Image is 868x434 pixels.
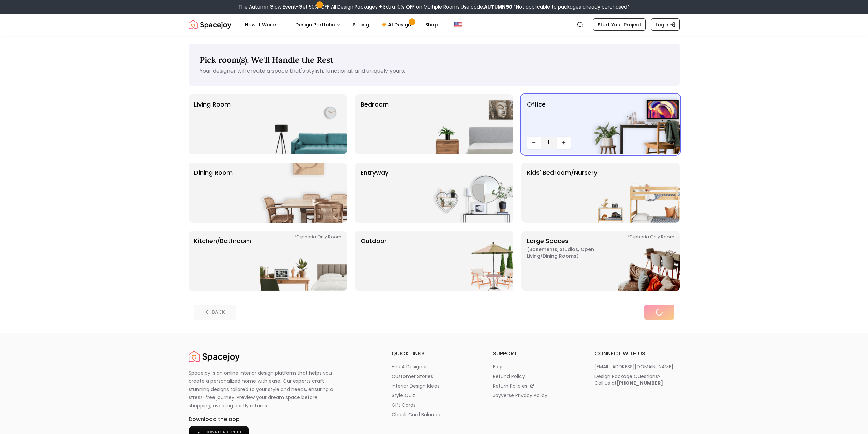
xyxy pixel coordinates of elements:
b: AUTUMN50 [484,3,512,10]
img: Spacejoy Logo [189,350,240,363]
img: United States [454,20,462,29]
p: refund policy [493,373,525,380]
div: Design Package Questions? Call us at [594,373,663,387]
img: Office [592,94,680,154]
a: gift cards [392,402,477,408]
button: Design Portfolio [290,18,346,31]
img: Spacejoy Logo [189,18,231,31]
span: 1 [543,139,554,147]
button: Increase quantity [557,137,571,149]
p: joyverse privacy policy [493,392,547,399]
img: entryway [426,163,513,223]
p: Your designer will create a space that's stylish, functional, and uniquely yours. [200,67,669,75]
p: hire a designer [392,363,427,370]
p: Living Room [194,100,231,149]
a: [EMAIL_ADDRESS][DOMAIN_NAME] [594,363,680,370]
img: Bedroom [426,94,513,154]
a: Spacejoy [189,350,240,363]
p: interior design ideas [392,382,440,389]
b: [PHONE_NUMBER] [617,380,663,387]
h6: support [493,350,578,358]
a: return policies [493,382,578,389]
a: AI Design [376,18,418,31]
a: joyverse privacy policy [493,392,578,399]
a: Login [651,18,680,31]
button: Decrease quantity [527,137,541,149]
button: How It Works [239,18,289,31]
img: Living Room [260,94,347,154]
img: Kitchen/Bathroom *Euphoria Only [260,231,347,291]
p: Dining Room [194,168,233,217]
img: Kids' Bedroom/Nursery [592,163,680,223]
p: gift cards [392,402,416,408]
img: Dining Room [260,163,347,223]
p: Kitchen/Bathroom [194,236,251,285]
a: Design Package Questions?Call us at[PHONE_NUMBER] [594,373,680,387]
p: check card balance [392,411,440,418]
nav: Global [189,14,680,36]
p: customer stories [392,373,433,380]
a: style quiz [392,392,477,399]
h6: connect with us [594,350,680,358]
a: Shop [420,18,443,31]
p: faqs [493,363,504,370]
p: [EMAIL_ADDRESS][DOMAIN_NAME] [594,363,673,370]
p: style quiz [392,392,415,399]
p: Bedroom [361,100,389,149]
nav: Main [239,18,443,31]
h6: quick links [392,350,477,358]
a: Pricing [347,18,374,31]
p: Office [527,100,546,134]
span: Pick room(s). We'll Handle the Rest [200,55,334,65]
img: Outdoor [426,231,513,291]
a: customer stories [392,373,477,380]
a: faqs [493,363,578,370]
a: check card balance [392,411,477,418]
p: entryway [361,168,388,217]
img: Large Spaces *Euphoria Only [592,231,680,291]
a: hire a designer [392,363,477,370]
p: Large Spaces [527,236,612,285]
a: Start Your Project [593,18,646,31]
p: Spacejoy is an online interior design platform that helps you create a personalized home with eas... [189,369,341,410]
span: *Not applicable to packages already purchased* [512,3,630,10]
p: return policies [493,382,527,389]
a: Spacejoy [189,18,231,31]
p: Kids' Bedroom/Nursery [527,168,597,217]
div: The Autumn Glow Event-Get 50% OFF All Design Packages + Extra 10% OFF on Multiple Rooms. [238,3,630,10]
p: Outdoor [361,236,387,285]
h6: Download the app [189,415,375,423]
a: refund policy [493,373,578,380]
span: Use code: [461,3,512,10]
span: ( Basements, Studios, Open living/dining rooms ) [527,246,612,260]
a: interior design ideas [392,382,477,389]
